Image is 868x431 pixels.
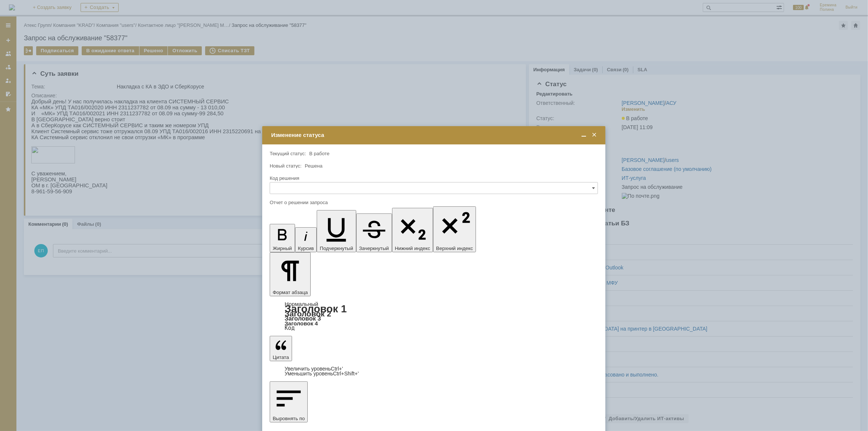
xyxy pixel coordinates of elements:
[270,176,596,181] div: Код решения
[270,252,311,296] button: Формат абзаца
[285,301,318,307] a: Нормальный
[590,132,598,138] span: Закрыть
[273,246,292,251] span: Жирный
[273,290,308,295] span: Формат абзаца
[273,416,305,421] span: Выровнять по
[285,320,318,327] a: Заголовок 4
[298,246,314,251] span: Курсив
[285,366,343,372] a: Increase
[285,303,347,315] a: Заголовок 1
[392,208,433,252] button: Нижний индекс
[285,325,295,331] a: Код
[331,366,343,372] span: Ctrl+'
[309,151,329,156] span: В работе
[270,336,292,361] button: Цитата
[356,213,392,252] button: Зачеркнутый
[273,355,289,360] span: Цитата
[270,381,308,422] button: Выровнять по
[433,206,476,252] button: Верхний индекс
[333,371,359,377] span: Ctrl+Shift+'
[359,246,389,251] span: Зачеркнутый
[320,246,353,251] span: Подчеркнутый
[285,315,321,322] a: Заголовок 3
[270,302,598,331] div: Формат абзаца
[395,246,430,251] span: Нижний индекс
[285,309,331,318] a: Заголовок 2
[270,163,302,169] label: Новый статус:
[270,224,295,252] button: Жирный
[270,200,596,205] div: Отчет о решении запроса
[580,132,587,138] span: Свернуть (Ctrl + M)
[305,163,322,169] span: Решена
[317,210,356,252] button: Подчеркнутый
[270,151,306,156] label: Текущий статус:
[270,366,598,376] div: Цитата
[295,227,317,252] button: Курсив
[271,132,598,138] div: Изменение статуса
[285,371,359,377] a: Decrease
[436,246,473,251] span: Верхний индекс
